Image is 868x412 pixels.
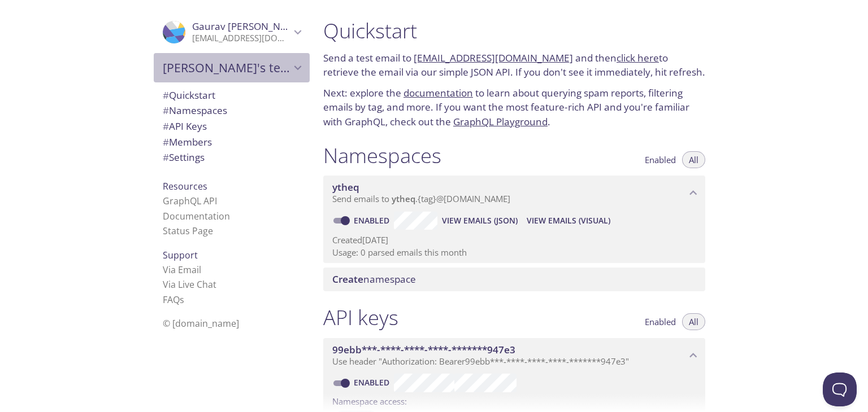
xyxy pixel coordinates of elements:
[332,273,363,286] span: Create
[163,60,290,76] span: [PERSON_NAME]'s team
[163,89,215,102] span: Quickstart
[352,377,394,388] a: Enabled
[154,53,310,82] div: Gaurav's team
[163,89,169,102] span: #
[163,264,201,276] a: Via Email
[323,268,705,291] div: Create namespace
[332,234,696,246] p: Created [DATE]
[414,51,573,64] a: [EMAIL_ADDRESS][DOMAIN_NAME]
[332,247,696,258] p: Usage: 0 parsed emails this month
[154,134,310,150] div: Members
[522,212,615,230] button: View Emails (Visual)
[154,14,310,51] div: Gaurav Khandelwal
[323,176,705,211] div: ytheq namespace
[352,215,394,226] a: Enabled
[163,195,217,207] a: GraphQL API
[163,135,212,148] span: Members
[823,372,857,406] iframe: Help Scout Beacon - Open
[154,150,310,165] div: Team Settings
[437,212,522,230] button: View Emails (JSON)
[154,103,310,119] div: Namespaces
[682,151,705,168] button: All
[442,214,518,227] span: View Emails (JSON)
[617,51,659,64] a: click here
[527,214,610,227] span: View Emails (Visual)
[163,104,169,117] span: #
[163,135,169,148] span: #
[332,181,359,194] span: ytheq
[163,120,207,133] span: API Keys
[332,392,407,409] label: Namespace access:
[392,193,415,204] span: ytheq
[163,180,207,192] span: Resources
[154,119,310,134] div: API Keys
[323,51,705,80] p: Send a test email to and then to retrieve the email via our simple JSON API. If you don't see it ...
[192,20,304,33] span: Gaurav [PERSON_NAME]
[180,293,184,306] span: s
[163,120,169,133] span: #
[323,86,705,129] p: Next: explore the to learn about querying spam reports, filtering emails by tag, and more. If you...
[163,249,198,261] span: Support
[638,313,683,330] button: Enabled
[192,33,290,44] p: [EMAIL_ADDRESS][DOMAIN_NAME]
[682,313,705,330] button: All
[323,143,441,168] h1: Namespaces
[323,305,398,330] h1: API keys
[323,18,705,43] h1: Quickstart
[163,104,227,117] span: Namespaces
[163,278,216,291] a: Via Live Chat
[332,193,510,204] span: Send emails to . {tag} @[DOMAIN_NAME]
[163,293,184,306] a: FAQ
[332,273,416,286] span: namespace
[163,151,205,164] span: Settings
[453,115,548,128] a: GraphQL Playground
[638,151,683,168] button: Enabled
[163,151,169,164] span: #
[403,86,473,99] a: documentation
[154,87,310,103] div: Quickstart
[163,225,213,237] a: Status Page
[163,317,239,330] span: © [DOMAIN_NAME]
[163,210,230,222] a: Documentation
